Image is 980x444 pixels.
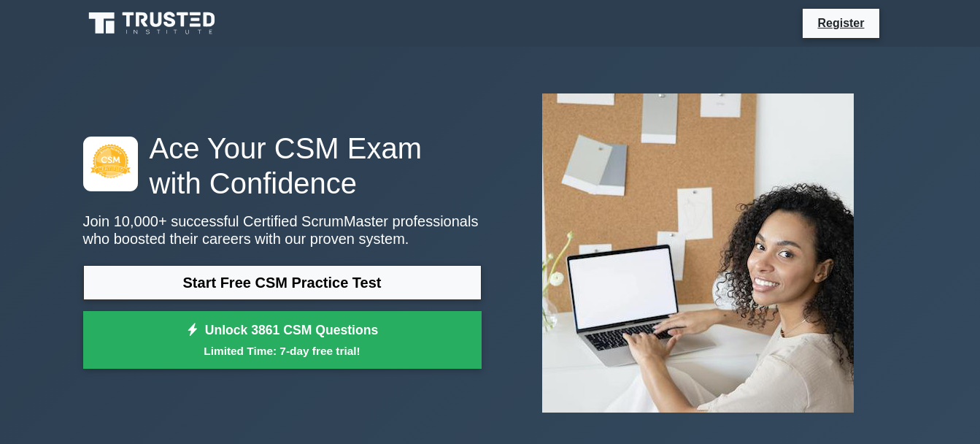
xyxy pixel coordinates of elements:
[83,131,482,201] h1: Ace Your CSM Exam with Confidence
[101,342,463,359] small: Limited Time: 7-day free trial!
[809,14,873,32] a: Register
[83,265,482,300] a: Start Free CSM Practice Test
[83,311,482,370] a: Unlock 3861 CSM QuestionsLimited Time: 7-day free trial!
[83,213,482,248] p: Join 10,000+ successful Certified ScrumMaster professionals who boosted their careers with our pr...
